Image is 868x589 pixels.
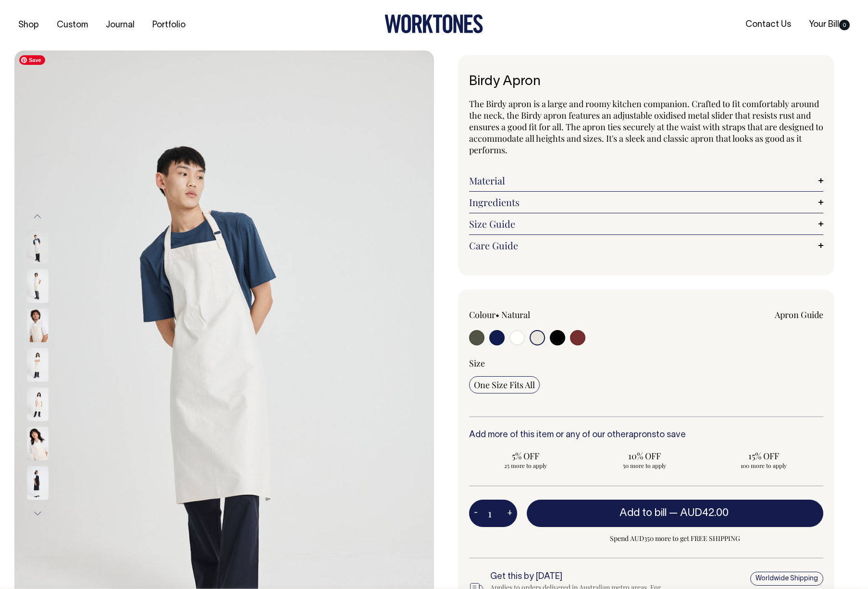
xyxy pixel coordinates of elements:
[30,503,45,525] button: Next
[680,508,729,518] span: AUD42.00
[469,196,823,208] a: Ingredients
[27,309,49,343] img: natural
[496,309,499,320] span: •
[469,240,823,251] a: Care Guide
[469,309,611,320] div: Colour
[620,508,667,518] span: Add to bill
[501,309,530,320] label: Natural
[712,450,816,462] span: 15% OFF
[469,504,483,523] button: -
[839,20,850,30] span: 0
[469,376,540,393] input: One Size Fits All
[502,504,517,523] button: +
[775,309,823,320] a: Apron Guide
[19,55,45,65] span: Save
[707,447,820,472] input: 15% OFF 100 more to apply
[469,98,823,156] span: The Birdy apron is a large and roomy kitchen companion. Crafted to fit comfortably around the nec...
[27,427,49,461] img: natural
[629,431,656,439] a: aprons
[805,17,854,33] a: Your Bill0
[527,500,823,527] button: Add to bill —AUD42.00
[469,430,823,440] h6: Add more of this item or any of our other to save
[474,462,578,469] span: 25 more to apply
[30,206,45,227] button: Previous
[14,17,43,33] a: Shop
[27,388,49,421] img: natural
[469,74,823,89] h1: Birdy Apron
[588,447,702,472] input: 10% OFF 50 more to apply
[474,379,535,391] span: One Size Fits All
[53,17,92,33] a: Custom
[27,230,49,264] img: natural
[27,270,49,303] img: natural
[474,450,578,462] span: 5% OFF
[469,357,823,369] div: Size
[712,462,816,469] span: 100 more to apply
[490,572,662,582] h6: Get this by [DATE]
[669,508,731,518] span: —
[469,175,823,186] a: Material
[27,348,49,382] img: natural
[527,533,823,544] span: Spend AUD350 more to get FREE SHIPPING
[27,466,49,500] img: black
[469,447,583,472] input: 5% OFF 25 more to apply
[593,450,697,462] span: 10% OFF
[742,17,795,33] a: Contact Us
[469,218,823,230] a: Size Guide
[149,17,189,33] a: Portfolio
[593,462,697,469] span: 50 more to apply
[102,17,138,33] a: Journal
